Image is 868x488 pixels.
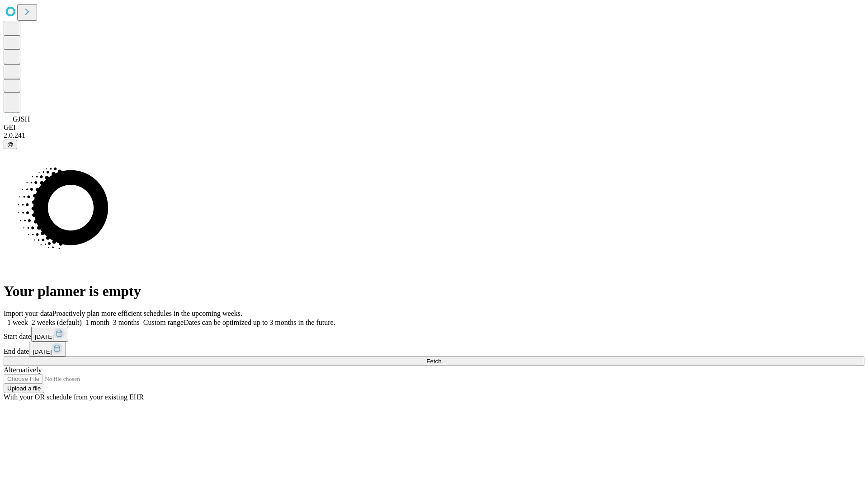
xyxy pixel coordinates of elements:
span: Alternatively [4,366,42,374]
div: End date [4,342,864,357]
span: [DATE] [35,333,54,340]
div: 2.0.241 [4,131,864,140]
span: [DATE] [33,348,52,355]
span: @ [7,141,14,148]
div: GEI [4,123,864,131]
span: Import your data [4,310,52,317]
span: With your OR schedule from your existing EHR [4,393,144,401]
h1: Your planner is empty [4,283,864,300]
span: Custom range [143,319,184,326]
span: 1 month [85,319,109,326]
span: GJSH [13,115,30,123]
span: Fetch [426,358,441,365]
span: 3 months [113,319,140,326]
button: @ [4,140,17,149]
button: [DATE] [31,327,68,342]
span: Dates can be optimized up to 3 months in the future. [184,319,335,326]
button: Upload a file [4,384,44,393]
span: 2 weeks (default) [32,319,82,326]
span: 1 week [7,319,28,326]
span: Proactively plan more efficient schedules in the upcoming weeks. [52,310,242,317]
button: [DATE] [29,342,66,357]
button: Fetch [4,357,864,366]
div: Start date [4,327,864,342]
